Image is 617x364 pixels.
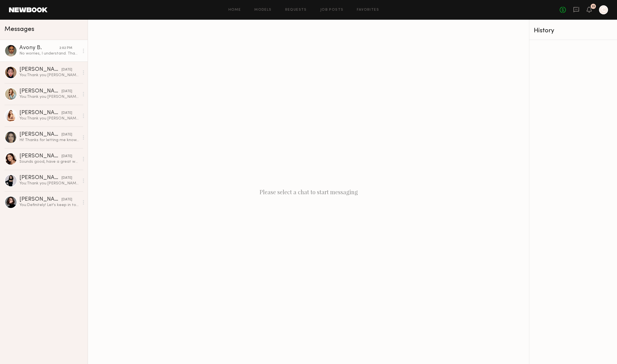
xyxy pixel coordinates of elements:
div: Please select a chat to start messaging [88,20,529,364]
div: [PERSON_NAME] [19,197,62,202]
div: [PERSON_NAME] [19,153,62,159]
div: Sounds good, have a great weekend! [19,159,79,164]
a: Home [228,8,241,12]
div: [DATE] [62,89,72,94]
div: [DATE] [62,197,72,202]
div: You: Thank you [PERSON_NAME]! [19,73,79,78]
div: History [534,28,613,34]
div: Avony B. [19,45,59,51]
a: Models [254,8,271,12]
div: [DATE] [62,175,72,181]
div: You: Thank you [PERSON_NAME]! [19,94,79,100]
div: [PERSON_NAME] [19,89,62,94]
div: [PERSON_NAME] [19,110,62,116]
span: Messages [4,26,34,33]
div: Hi! Thanks for letting me know. I look forward to potentially working with you in the future :) h... [19,137,79,143]
div: You: Definitely! Let's keep in touch! [19,202,79,208]
div: [DATE] [62,154,72,159]
div: 2:02 PM [59,46,72,51]
a: C [599,5,608,14]
div: [DATE] [62,67,72,73]
div: You: Thank you [PERSON_NAME] for getting back to me. Let's def keep in touch. We will have future... [19,181,79,186]
div: You: Thank you [PERSON_NAME]! [19,116,79,121]
div: [DATE] [62,132,72,137]
a: Job Posts [320,8,344,12]
a: Favorites [357,8,379,12]
div: No worries, I understand. Thank you so much. [19,51,79,56]
div: [DATE] [62,110,72,116]
a: Requests [285,8,307,12]
div: [PERSON_NAME] [19,132,62,137]
div: [PERSON_NAME] [19,67,62,73]
div: [PERSON_NAME] [19,175,62,181]
div: 11 [592,5,595,8]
